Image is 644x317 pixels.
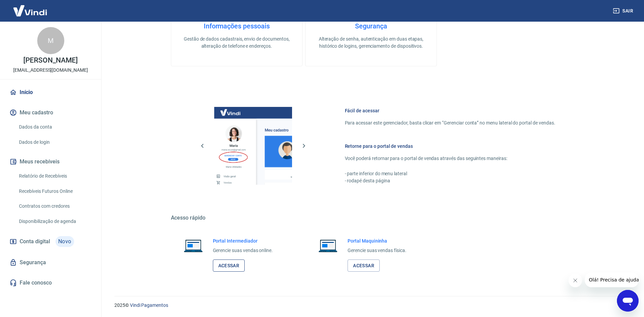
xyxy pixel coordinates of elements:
p: [PERSON_NAME] [23,57,77,64]
p: Alteração de senha, autenticação em duas etapas, histórico de logins, gerenciamento de dispositivos. [316,36,426,50]
button: Meu cadastro [8,105,93,120]
iframe: Mensagem da empresa [585,272,639,287]
p: Gerencie suas vendas física. [348,247,406,254]
h6: Fácil de acessar [345,107,555,114]
button: Sair [612,5,636,17]
a: Acessar [348,259,380,272]
a: Dados de login [16,135,93,149]
p: [EMAIL_ADDRESS][DOMAIN_NAME] [13,67,88,74]
span: Olá! Precisa de ajuda? [4,5,57,10]
p: Para acessar este gerenciador, basta clicar em “Gerenciar conta” no menu lateral do portal de ven... [345,119,555,127]
div: M [37,27,64,54]
a: Relatório de Recebíveis [16,169,93,183]
a: Conta digitalNovo [8,233,93,250]
a: Recebíveis Futuros Online [16,184,93,198]
h5: Acesso rápido [171,214,572,221]
h6: Portal Maquininha [348,237,406,244]
p: 2025 © [114,302,628,309]
a: Dados da conta [16,120,93,134]
a: Fale conosco [8,275,93,290]
h6: Portal Intermediador [213,237,273,244]
p: Gerencie suas vendas online. [213,247,273,254]
h6: Retorne para o portal de vendas [345,143,555,150]
iframe: Botão para abrir a janela de mensagens [617,290,639,312]
a: Início [8,85,93,100]
p: - parte inferior do menu lateral [345,170,555,177]
p: Gestão de dados cadastrais, envio de documentos, alteração de telefone e endereços. [182,36,291,50]
img: Imagem da dashboard mostrando o botão de gerenciar conta na sidebar no lado esquerdo [214,107,292,185]
p: - rodapé desta página [345,177,555,184]
iframe: Fechar mensagem [569,274,582,287]
a: Vindi Pagamentos [130,302,168,308]
img: Vindi [8,0,52,21]
a: Acessar [213,259,245,272]
h4: Informações pessoais [182,22,291,30]
img: Imagem de um notebook aberto [179,237,207,254]
a: Segurança [8,255,93,270]
p: Você poderá retornar para o portal de vendas através das seguintes maneiras: [345,155,555,162]
img: Imagem de um notebook aberto [314,237,342,254]
span: Novo [55,236,74,247]
button: Meus recebíveis [8,154,93,169]
a: Contratos com credores [16,199,93,213]
h4: Segurança [316,22,426,30]
a: Disponibilização de agenda [16,214,93,228]
span: Conta digital [20,237,50,246]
